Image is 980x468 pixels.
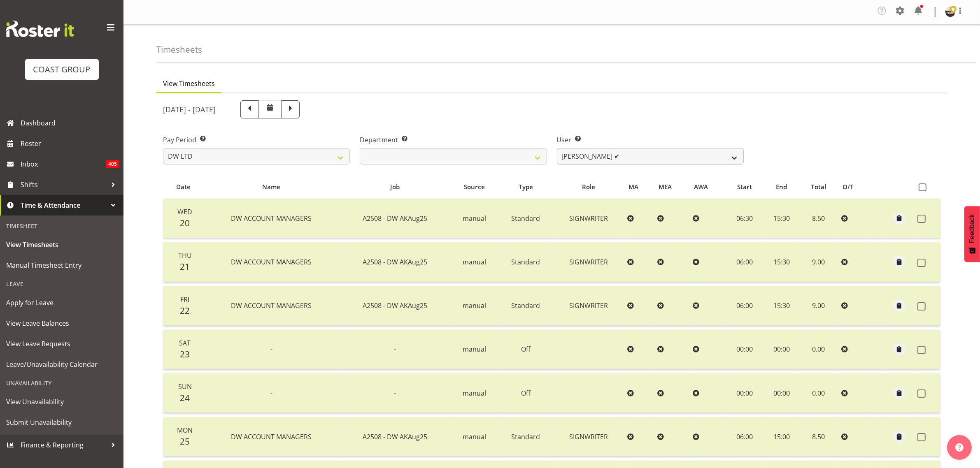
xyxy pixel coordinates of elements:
[179,338,191,348] span: Sat
[178,382,192,391] span: Sun
[21,439,107,451] span: Finance & Reporting
[2,255,121,276] a: Manual Timesheet Entry
[180,436,190,447] span: 25
[843,182,865,192] div: O/T
[455,182,493,192] div: Source
[180,295,189,304] span: Fri
[726,373,764,413] td: 00:00
[394,345,396,354] span: -
[2,276,121,292] div: Leave
[968,214,976,243] span: Feedback
[764,286,799,326] td: 15:30
[558,182,619,192] div: Role
[764,199,799,238] td: 15:30
[231,214,312,223] span: DW ACCOUNT MANAGERS
[768,182,795,192] div: End
[629,182,649,192] div: MA
[231,257,312,266] span: DW ACCOUNT MANAGERS
[498,199,553,238] td: Standard
[726,242,764,282] td: 06:00
[6,239,117,251] span: View Timesheets
[180,348,190,360] span: 23
[569,301,608,310] span: SIGNWRITER
[463,257,486,266] span: manual
[955,443,964,452] img: help-xxl-2.png
[799,242,838,282] td: 9.00
[163,105,216,114] h5: [DATE] - [DATE]
[557,135,744,145] label: User
[726,330,764,369] td: 00:00
[363,301,427,310] span: A2508 - DW AKAug25
[694,182,721,192] div: AWA
[6,21,74,37] img: Rosterit website logo
[498,242,553,282] td: Standard
[106,160,119,168] span: 405
[6,317,117,329] span: View Leave Balances
[2,218,121,234] div: Timesheet
[33,63,91,76] div: COAST GROUP
[21,137,119,150] span: Roster
[363,432,427,441] span: A2508 - DW AKAug25
[270,389,272,398] span: -
[503,182,548,192] div: Type
[945,7,955,17] img: oliver-denforddc9b330c7edf492af7a6959a6be0e48b.png
[2,354,121,375] a: Leave/Unavailability Calendar
[180,305,190,316] span: 22
[799,330,838,369] td: 0.00
[2,234,121,255] a: View Timesheets
[6,259,117,271] span: Manual Timesheet Entry
[804,182,833,192] div: Total
[726,417,764,456] td: 06:00
[231,301,312,310] span: DW ACCOUNT MANAGERS
[363,214,427,223] span: A2508 - DW AKAug25
[156,45,202,54] h4: Timesheets
[964,206,980,262] button: Feedback - Show survey
[2,334,121,354] a: View Leave Requests
[6,338,117,350] span: View Leave Requests
[463,389,486,398] span: manual
[799,373,838,413] td: 0.00
[6,396,117,408] span: View Unavailability
[177,207,192,216] span: Wed
[344,182,446,192] div: Job
[21,199,107,211] span: Time & Attendance
[463,432,486,441] span: manual
[208,182,335,192] div: Name
[270,345,272,354] span: -
[2,292,121,313] a: Apply for Leave
[363,257,427,266] span: A2508 - DW AKAug25
[6,297,117,309] span: Apply for Leave
[463,214,486,223] span: manual
[177,426,193,435] span: Mon
[799,199,838,238] td: 8.50
[6,416,117,429] span: Submit Unavailability
[764,330,799,369] td: 00:00
[178,251,192,260] span: Thu
[163,79,215,88] span: View Timesheets
[2,375,121,392] div: Unavailability
[463,301,486,310] span: manual
[21,178,107,191] span: Shifts
[764,373,799,413] td: 00:00
[2,412,121,433] a: Submit Unavailability
[569,214,608,223] span: SIGNWRITER
[764,417,799,456] td: 15:00
[726,286,764,326] td: 06:00
[21,117,119,129] span: Dashboard
[498,373,553,413] td: Off
[360,135,547,145] label: Department
[764,242,799,282] td: 15:30
[799,417,838,456] td: 8.50
[180,392,190,403] span: 24
[394,389,396,398] span: -
[463,345,486,354] span: manual
[731,182,759,192] div: Start
[2,313,121,334] a: View Leave Balances
[569,257,608,266] span: SIGNWRITER
[231,432,312,441] span: DW ACCOUNT MANAGERS
[163,135,350,145] label: Pay Period
[180,217,190,229] span: 20
[498,417,553,456] td: Standard
[569,432,608,441] span: SIGNWRITER
[498,286,553,326] td: Standard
